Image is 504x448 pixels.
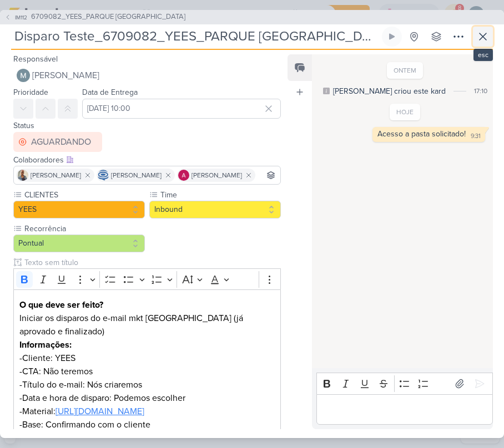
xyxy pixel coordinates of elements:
[23,223,145,235] label: Recorrência
[17,69,30,82] img: Mariana Amorim
[19,378,275,391] p: -Título do e-mail: Nós criaremos
[19,365,275,378] p: -CTA: Não teremos
[13,132,102,152] button: AGUARDANDO
[111,170,162,180] span: [PERSON_NAME]
[17,170,28,181] img: Iara Santos
[159,189,281,201] label: Time
[31,170,81,180] span: [PERSON_NAME]
[13,88,48,97] label: Prioridade
[19,352,275,365] p: -Cliente: YEES
[473,49,493,61] div: esc
[82,88,138,97] label: Data de Entrega
[13,201,145,218] button: YEES
[19,391,275,405] p: -Data e hora de disparo: Podemos escolher
[474,86,487,96] div: 17:10
[387,32,396,41] div: Ligar relógio
[32,69,99,82] span: [PERSON_NAME]
[31,135,91,149] div: AGUARDANDO
[316,373,493,394] div: Editor toolbar
[191,170,242,180] span: [PERSON_NAME]
[56,406,144,417] a: [URL][DOMAIN_NAME]
[377,129,466,139] div: Acesso a pasta solicitado!
[19,339,72,350] strong: Informações:
[13,154,281,166] div: Colaboradores
[333,85,446,97] div: [PERSON_NAME] criou este kard
[13,54,58,64] label: Responsável
[22,257,281,268] input: Texto sem título
[11,27,380,47] input: Kard Sem Título
[19,418,275,431] p: -Base: Confirmando com o cliente
[19,312,275,338] p: Iniciar os disparos do e-mail mkt [GEOGRAPHIC_DATA] (já aprovado e finalizado)
[13,65,281,85] button: [PERSON_NAME]
[23,189,145,201] label: CLIENTES
[258,169,278,182] input: Buscar
[316,394,493,425] div: Editor editing area: main
[19,299,103,310] strong: O que deve ser feito?
[13,235,145,252] button: Pontual
[82,99,281,119] input: Select a date
[178,170,189,181] img: Alessandra Gomes
[98,170,109,181] img: Caroline Traven De Andrade
[13,289,281,440] div: Editor editing area: main
[149,201,281,218] button: Inbound
[13,121,34,130] label: Status
[19,405,275,418] p: -Material:
[471,132,481,141] div: 9:31
[13,268,281,290] div: Editor toolbar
